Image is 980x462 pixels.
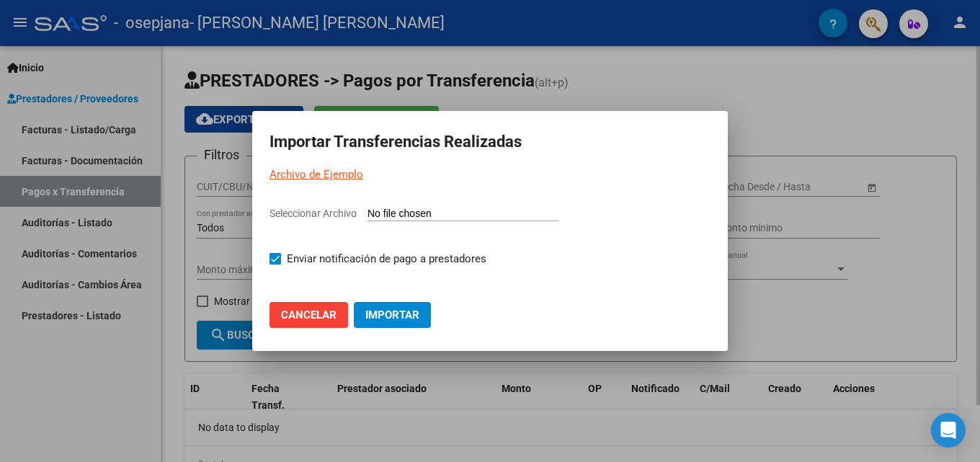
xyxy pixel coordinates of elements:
a: Archivo de Ejemplo [269,168,363,181]
button: Importar [354,302,431,328]
span: Enviar notificación de pago a prestadores [287,250,486,267]
span: Cancelar [281,308,337,321]
span: Importar [365,308,419,321]
h2: Importar Transferencias Realizadas [269,128,710,156]
div: Open Intercom Messenger [931,413,966,448]
span: Seleccionar Archivo [269,208,357,219]
button: Cancelar [269,302,348,328]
